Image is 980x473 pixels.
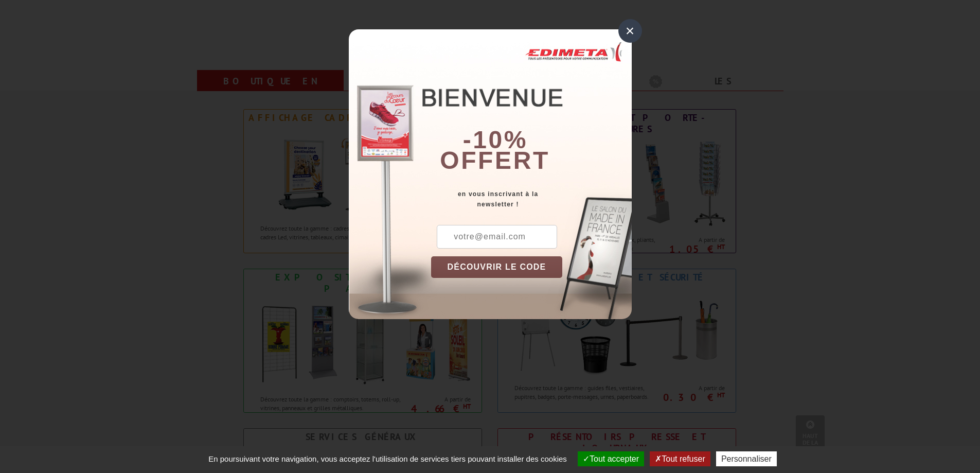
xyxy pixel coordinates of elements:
[431,256,563,278] button: DÉCOUVRIR LE CODE
[440,147,550,174] font: offert
[650,451,710,466] button: Tout refuser
[431,189,632,209] div: en vous inscrivant à la newsletter !
[463,126,528,153] b: -10%
[618,19,642,43] div: ×
[578,451,644,466] button: Tout accepter
[203,454,572,463] span: En poursuivant votre navigation, vous acceptez l'utilisation de services tiers pouvant installer ...
[437,225,557,249] input: votre@email.com
[716,451,777,466] button: Personnaliser (fenêtre modale)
